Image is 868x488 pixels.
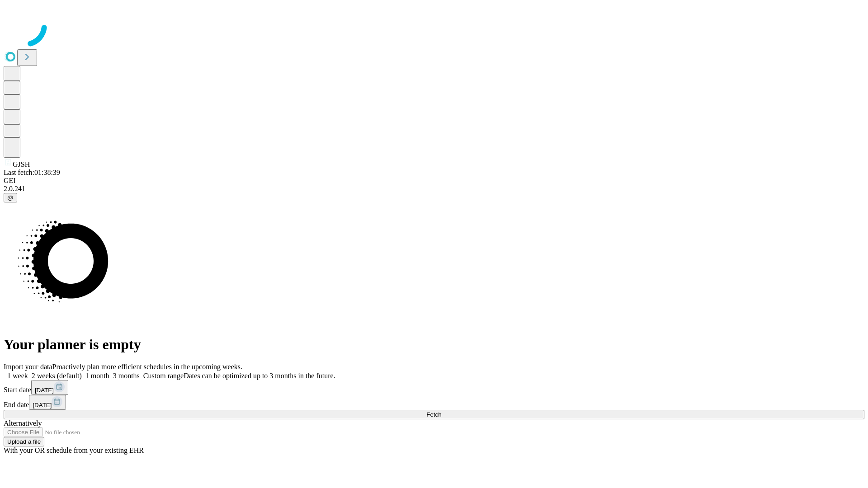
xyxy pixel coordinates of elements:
[31,380,68,395] button: [DATE]
[4,437,44,446] button: Upload a file
[29,395,66,410] button: [DATE]
[52,363,242,371] span: Proactively plan more efficient schedules in the upcoming weeks.
[113,372,140,380] span: 3 months
[7,194,14,201] span: @
[85,372,109,380] span: 1 month
[184,372,335,380] span: Dates can be optimized up to 3 months in the future.
[4,169,60,176] span: Last fetch: 01:38:39
[4,336,864,353] h1: Your planner is empty
[4,410,864,419] button: Fetch
[7,372,28,380] span: 1 week
[33,402,52,408] span: [DATE]
[4,193,17,202] button: @
[426,411,441,418] span: Fetch
[4,177,864,185] div: GEI
[4,363,52,371] span: Import your data
[143,372,184,380] span: Custom range
[4,380,864,395] div: Start date
[32,372,82,380] span: 2 weeks (default)
[4,185,864,193] div: 2.0.241
[35,387,54,394] span: [DATE]
[13,160,30,168] span: GJSH
[4,419,42,427] span: Alternatively
[4,395,864,410] div: End date
[4,446,144,454] span: With your OR schedule from your existing EHR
